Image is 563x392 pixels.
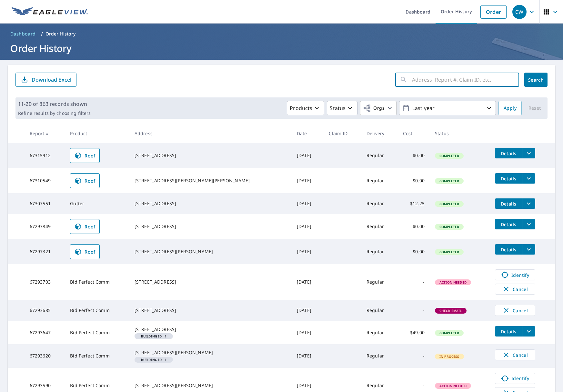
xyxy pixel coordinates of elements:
td: Bid Perfect Comm [65,344,129,367]
p: Products [290,104,312,112]
button: filesDropdownBtn-67310549 [522,173,535,184]
button: Cancel [495,305,535,316]
a: Roof [70,148,100,163]
nav: breadcrumb [8,29,555,39]
button: detailsBtn-67297849 [495,219,522,229]
th: Status [430,124,490,143]
td: $0.00 [398,168,430,193]
a: Roof [70,173,100,188]
td: [DATE] [292,300,324,321]
td: Regular [361,300,398,321]
span: Roof [74,248,96,256]
td: Regular [361,321,398,344]
td: [DATE] [292,321,324,344]
span: Details [499,150,518,156]
button: filesDropdownBtn-67297849 [522,219,535,229]
th: Product [65,124,129,143]
td: 67293647 [25,321,65,344]
td: - [398,344,430,367]
p: Download Excel [32,76,71,83]
span: Completed [436,202,463,206]
div: [STREET_ADDRESS] [135,279,287,285]
td: 67307551 [25,193,65,214]
span: Cancel [502,351,528,359]
p: 11-20 of 863 records shown [18,100,91,108]
span: Orgs [363,104,385,112]
span: Details [499,221,518,227]
span: 1 [137,358,170,361]
td: [DATE] [292,264,324,300]
span: Identify [499,375,531,382]
span: Details [499,176,518,182]
div: CW [512,5,527,19]
a: Roof [70,244,100,259]
button: filesDropdownBtn-67307551 [522,198,535,209]
div: [STREET_ADDRESS] [135,152,287,159]
h1: Order History [8,42,555,55]
button: Last year [399,101,496,115]
td: $0.00 [398,143,430,168]
span: Details [499,246,518,253]
span: Apply [504,104,517,112]
td: [DATE] [292,143,324,168]
td: Regular [361,193,398,214]
td: [DATE] [292,239,324,264]
td: 67315912 [25,143,65,168]
td: [DATE] [292,214,324,239]
div: [STREET_ADDRESS][PERSON_NAME] [135,349,287,356]
button: detailsBtn-67293647 [495,326,522,337]
img: EV Logo [12,7,88,17]
a: Identify [495,373,535,384]
td: 67293620 [25,344,65,367]
span: Completed [436,225,463,229]
td: 67293685 [25,300,65,321]
td: $0.00 [398,214,430,239]
p: Refine results by choosing filters [18,110,91,116]
p: Last year [410,103,485,114]
span: Completed [436,154,463,158]
p: Status [330,104,346,112]
td: - [398,264,430,300]
td: Bid Perfect Comm [65,300,129,321]
button: Search [524,73,548,87]
td: Regular [361,344,398,367]
span: Search [529,77,542,83]
button: filesDropdownBtn-67293647 [522,326,535,337]
button: detailsBtn-67297321 [495,244,522,255]
td: $49.00 [398,321,430,344]
td: - [398,300,430,321]
th: Claim ID [324,124,361,143]
th: Delivery [361,124,398,143]
td: Bid Perfect Comm [65,264,129,300]
button: Status [327,101,357,115]
span: Action Needed [436,384,470,388]
td: [DATE] [292,344,324,367]
div: [STREET_ADDRESS] [135,223,287,230]
button: Products [287,101,324,115]
td: 67310549 [25,168,65,193]
span: Details [499,201,518,207]
em: Building ID [141,358,162,361]
div: [STREET_ADDRESS] [135,326,287,333]
span: Completed [436,179,463,183]
td: $12.25 [398,193,430,214]
span: Completed [436,331,463,335]
td: [DATE] [292,168,324,193]
td: 67293703 [25,264,65,300]
span: Cancel [502,307,528,314]
div: [STREET_ADDRESS][PERSON_NAME] [135,382,287,389]
button: detailsBtn-67315912 [495,148,522,158]
td: Regular [361,168,398,193]
button: Orgs [360,101,397,115]
button: filesDropdownBtn-67315912 [522,148,535,158]
div: [STREET_ADDRESS][PERSON_NAME] [135,248,287,255]
a: Identify [495,269,535,280]
td: $0.00 [398,239,430,264]
a: Order [480,5,507,19]
span: Check Email [436,308,466,313]
td: Regular [361,264,398,300]
li: / [41,30,43,38]
td: Regular [361,239,398,264]
td: 67297849 [25,214,65,239]
td: Gutter [65,193,129,214]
